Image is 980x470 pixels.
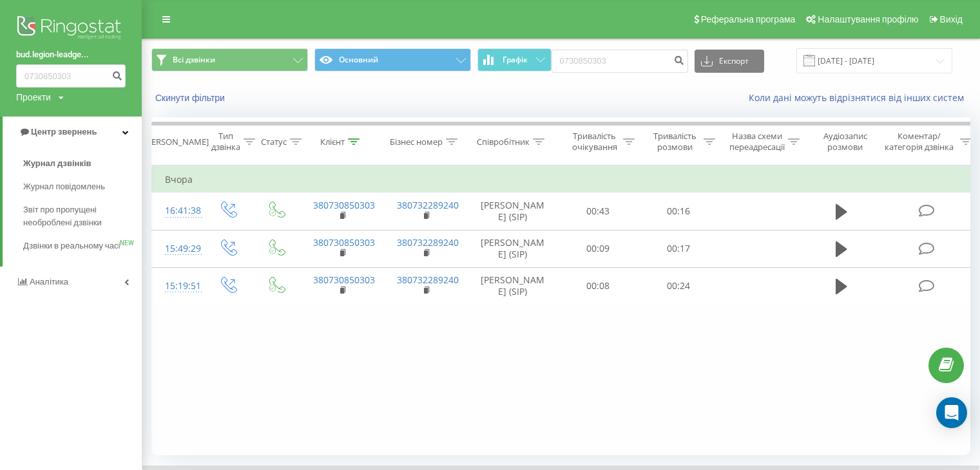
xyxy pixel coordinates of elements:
[152,167,977,193] td: Вчора
[151,48,308,71] button: Всі дзвінки
[23,152,142,175] a: Журнал дзвінків
[468,267,558,305] td: [PERSON_NAME] (SIP)
[165,198,191,223] div: 16:41:38
[477,136,530,147] div: Співробітник
[23,180,105,193] span: Журнал повідомлень
[701,14,796,24] span: Реферальна програма
[23,203,135,229] span: Звіт про пропущені необроблені дзвінки
[151,92,231,104] button: Скинути фільтри
[558,230,639,267] td: 00:09
[639,267,719,305] td: 00:24
[211,131,240,153] div: Тип дзвінка
[16,13,126,45] img: Ringostat logo
[477,48,552,71] button: Графік
[31,127,97,136] span: Центр звернень
[818,14,918,24] span: Налаштування профілю
[165,236,191,261] div: 15:49:29
[881,131,957,153] div: Коментар/категорія дзвінка
[695,50,764,73] button: Експорт
[23,240,120,252] span: Дзвінки в реальному часі
[397,199,459,211] a: 380732289240
[729,131,785,153] div: Назва схеми переадресації
[144,136,209,147] div: [PERSON_NAME]
[814,131,876,153] div: Аудіозапис розмови
[940,14,963,24] span: Вихід
[552,50,688,73] input: Пошук за номером
[749,91,970,104] a: Коли дані можуть відрізнятися вiд інших систем
[503,55,528,64] span: Графік
[314,48,471,71] button: Основний
[936,397,967,428] div: Open Intercom Messenger
[558,267,639,305] td: 00:08
[261,136,287,147] div: Статус
[173,55,215,65] span: Всі дзвінки
[569,131,620,153] div: Тривалість очікування
[320,136,345,147] div: Клієнт
[468,193,558,230] td: [PERSON_NAME] (SIP)
[313,274,375,286] a: 380730850303
[16,64,126,88] input: Пошук за номером
[165,274,191,299] div: 15:19:51
[313,199,375,211] a: 380730850303
[397,236,459,249] a: 380732289240
[3,117,142,147] a: Центр звернень
[313,236,375,249] a: 380730850303
[397,274,459,286] a: 380732289240
[390,136,443,147] div: Бізнес номер
[23,234,142,258] a: Дзвінки в реальному часіNEW
[23,175,142,198] a: Журнал повідомлень
[16,91,51,104] div: Проекти
[23,157,91,170] span: Журнал дзвінків
[23,198,142,234] a: Звіт про пропущені необроблені дзвінки
[16,48,126,61] a: bud.legion-leadge...
[468,230,558,267] td: [PERSON_NAME] (SIP)
[649,131,700,153] div: Тривалість розмови
[30,277,68,287] span: Аналiтика
[639,193,719,230] td: 00:16
[558,193,639,230] td: 00:43
[639,230,719,267] td: 00:17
